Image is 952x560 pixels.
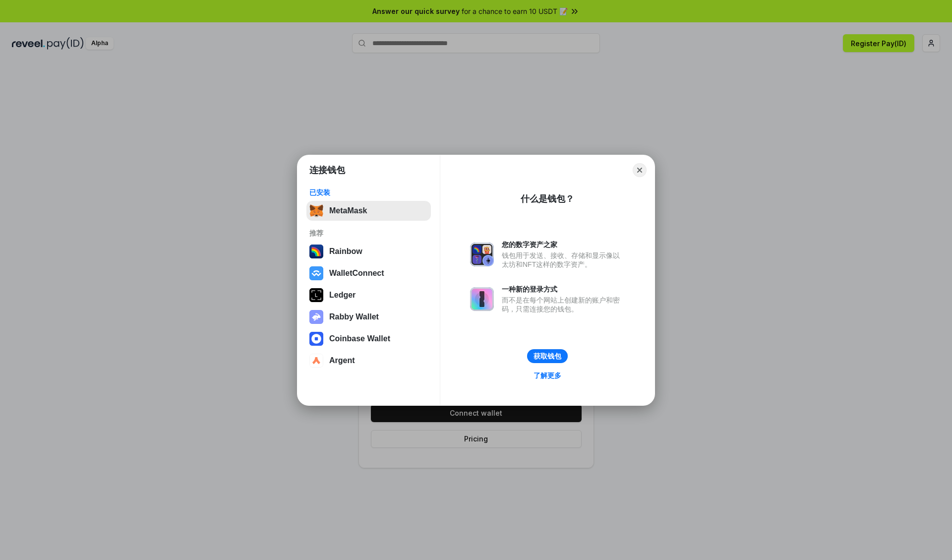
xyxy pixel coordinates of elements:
[306,351,431,371] button: Argent
[309,288,323,302] img: svg+xml,%3Csvg%20xmlns%3D%22http%3A%2F%2Fwww.w3.org%2F2000%2Fsvg%22%20width%3D%2228%22%20height%3...
[502,240,625,249] div: 您的数字资产之家
[306,263,431,283] button: WalletConnect
[306,201,431,221] button: MetaMask
[309,245,323,258] img: svg+xml,%3Csvg%20width%3D%22120%22%20height%3D%22120%22%20viewBox%3D%220%200%20120%20120%22%20fil...
[633,163,647,177] button: Close
[329,247,362,256] div: Rainbow
[306,285,431,305] button: Ledger
[309,332,323,346] img: svg+xml,%3Csvg%20width%3D%2228%22%20height%3D%2228%22%20viewBox%3D%220%200%2028%2028%22%20fill%3D...
[521,193,574,205] div: 什么是钱包？
[309,188,428,197] div: 已安装
[470,287,494,311] img: svg+xml,%3Csvg%20xmlns%3D%22http%3A%2F%2Fwww.w3.org%2F2000%2Fsvg%22%20fill%3D%22none%22%20viewBox...
[329,334,390,343] div: Coinbase Wallet
[502,251,625,269] div: 钱包用于发送、接收、存储和显示像以太坊和NFT这样的数字资产。
[534,371,561,380] div: 了解更多
[502,296,625,313] div: 而不是在每个网站上创建新的账户和密码，只需连接您的钱包。
[502,285,625,294] div: 一种新的登录方式
[309,204,323,218] img: svg+xml,%3Csvg%20fill%3D%22none%22%20height%3D%2233%22%20viewBox%3D%220%200%2035%2033%22%20width%...
[470,243,494,266] img: svg+xml,%3Csvg%20xmlns%3D%22http%3A%2F%2Fwww.w3.org%2F2000%2Fsvg%22%20fill%3D%22none%22%20viewBox...
[329,356,355,365] div: Argent
[306,242,431,261] button: Rainbow
[309,266,323,280] img: svg+xml,%3Csvg%20width%3D%2228%22%20height%3D%2228%22%20viewBox%3D%220%200%2028%2028%22%20fill%3D...
[309,354,323,368] img: svg+xml,%3Csvg%20width%3D%2228%22%20height%3D%2228%22%20viewBox%3D%220%200%2028%2028%22%20fill%3D...
[329,269,384,278] div: WalletConnect
[527,349,568,363] button: 获取钱包
[329,206,367,215] div: MetaMask
[329,291,356,300] div: Ledger
[309,164,345,176] h1: 连接钱包
[306,307,431,327] button: Rabby Wallet
[534,352,561,361] div: 获取钱包
[309,229,428,238] div: 推荐
[528,369,567,382] a: 了解更多
[309,310,323,324] img: svg+xml,%3Csvg%20xmlns%3D%22http%3A%2F%2Fwww.w3.org%2F2000%2Fsvg%22%20fill%3D%22none%22%20viewBox...
[306,329,431,349] button: Coinbase Wallet
[329,312,379,321] div: Rabby Wallet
